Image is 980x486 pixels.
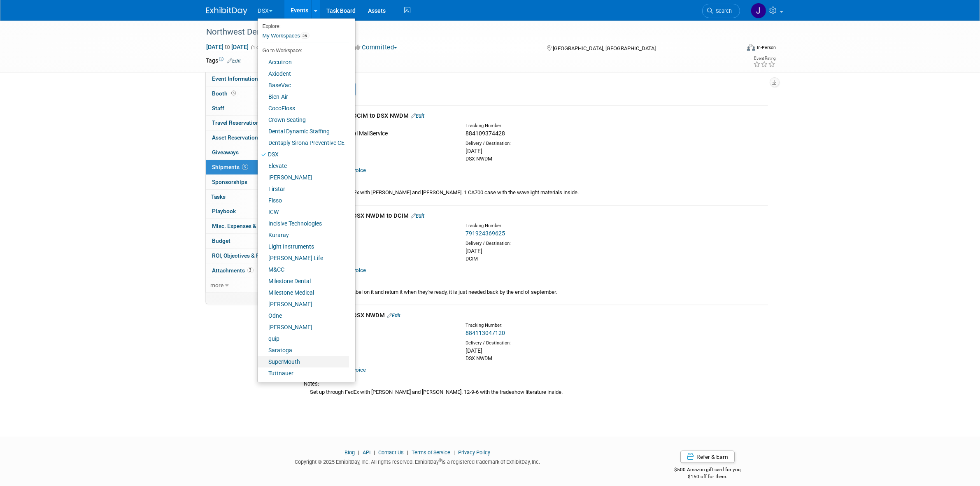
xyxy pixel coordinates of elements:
span: 884109374428 [466,130,505,137]
a: Edit [387,312,401,319]
a: API [363,449,370,456]
div: Delivery / Destination: [466,240,610,247]
div: [DATE] [308,346,453,355]
div: DSX NWDM [466,355,610,362]
span: Asset Reservations [212,134,270,141]
span: Playbook [212,208,236,214]
span: | [405,449,410,456]
div: FedEx [308,329,453,337]
a: Invoice [343,367,370,373]
a: Privacy Policy [458,449,490,456]
a: Firstar [258,183,349,195]
a: [PERSON_NAME] [258,321,349,333]
a: Contact Us [378,449,404,456]
span: [GEOGRAPHIC_DATA], [GEOGRAPHIC_DATA] [553,45,656,51]
a: Asset Reservations4 [206,130,291,145]
div: 1 Wavelight Case DSX NWDM to DCIM [304,212,768,220]
div: Notes: [304,181,768,188]
div: Pick-up / Drop-Off: [308,240,453,247]
a: Kuraray [258,229,349,241]
a: Attachments3 [206,263,291,278]
button: Committed [351,43,400,52]
a: Invoice [343,267,370,273]
a: Playbook [206,204,291,219]
a: M&CC [258,264,349,275]
a: Budget [206,234,291,248]
div: [DATE] [466,346,610,355]
div: [DATE] [308,147,453,155]
a: Terms of Service [412,449,450,456]
span: Booth [212,90,238,97]
span: Misc. Expenses & Credits [212,223,277,229]
img: ExhibitDay [206,7,247,15]
div: DSX NWDM [308,255,453,263]
div: Northwest Dental 21623-2025 DentalEZ [204,25,728,40]
a: [PERSON_NAME] Life [258,252,349,264]
div: Pick-up / Drop-Off: [308,140,453,147]
div: Tracking Number: [466,223,650,229]
span: Event Information [212,75,258,82]
a: 791924369625 [466,230,505,237]
div: Delivery / Destination: [466,140,610,147]
span: 3 [247,267,254,273]
div: FedEx International MailService [308,129,453,137]
a: Tasks [206,190,291,204]
span: Search [713,8,732,14]
div: [DATE] [466,247,610,255]
span: Travel Reservations [212,119,263,126]
li: Go to Workspace: [258,45,349,56]
div: In-Person [757,44,776,51]
div: [DATE] [308,247,453,255]
span: | [372,449,377,456]
span: Booth not reserved yet [230,90,238,96]
span: more [211,282,224,288]
a: 884113047120 [466,330,505,336]
a: Travel Reservations [206,116,291,130]
div: Courier: [308,322,453,329]
a: Misc. Expenses & Credits [206,219,291,233]
div: DCIM [466,255,610,263]
a: Dental Dynamic Staffing [258,126,349,137]
a: ROI, Objectives & ROO [206,249,291,263]
a: CocoFloss [258,102,349,114]
div: Set up through FedEx with [PERSON_NAME] and [PERSON_NAME]. 1 CA700 case with the wavelight materi... [304,188,768,197]
div: Tracking Number: [466,322,650,329]
span: [DATE] [DATE] [206,43,249,51]
div: Set up through FedEx with [PERSON_NAME] and [PERSON_NAME]. 12-9-6 with the tradeshow literature i... [304,388,768,396]
span: ROI, Objectives & ROO [212,252,268,259]
div: Pick-up / Drop-Off: [308,340,453,346]
span: Shipments [212,164,248,170]
span: Sponsorships [212,179,248,185]
span: Giveaways [212,149,239,156]
a: SuperMouth [258,356,349,367]
span: (1 day) [251,45,265,50]
a: Bien-Air [258,91,349,102]
a: Shipments3 [206,160,291,174]
a: DSX [258,149,349,160]
a: Giveaways [206,145,291,160]
img: Format-Inperson.png [747,44,755,51]
a: Fisso [258,195,349,206]
div: Courier: [308,223,453,229]
a: Elevate [258,160,349,172]
a: Sponsorships [206,175,291,189]
a: Event Information [206,72,291,86]
span: 3 [242,164,248,170]
a: ICW [258,206,349,218]
a: Milestone Dental [258,275,349,287]
td: Tags [206,56,241,65]
a: Milestone Medical [258,287,349,298]
a: Axiodent [258,68,349,79]
a: Light Instruments [258,241,349,252]
div: [DATE] [466,147,610,155]
a: [PERSON_NAME] [258,172,349,183]
a: Edit [411,213,425,219]
a: My Workspaces28 [262,29,349,43]
a: Tuttnauer [258,367,349,379]
a: Odne [258,310,349,321]
a: Invoice [343,167,370,173]
a: [PERSON_NAME] [258,298,349,310]
li: Explore: [258,21,349,29]
a: Staff [206,101,291,116]
a: Edit [411,113,425,119]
